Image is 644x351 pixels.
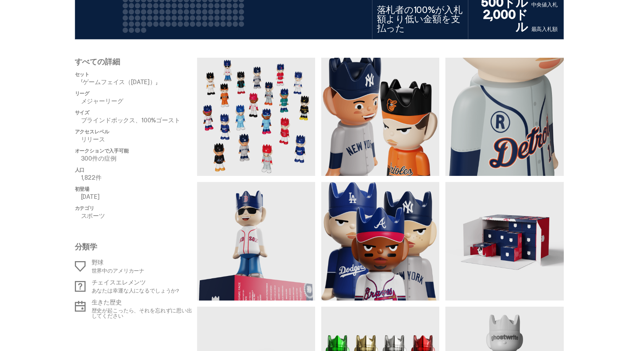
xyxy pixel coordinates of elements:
[445,182,563,300] img: メディアギャラリー画像
[75,167,85,173] font: 人口
[197,182,315,300] img: メディアギャラリー画像
[445,58,563,176] img: メディアギャラリー画像
[92,307,192,319] font: 歴史が起こったら、それを忘れずに思い出してください
[81,154,117,162] font: 300件の症例
[75,148,129,154] font: オークションで入手可能
[81,78,157,86] font: 「ゲームフェイス（[DATE]）」
[75,186,90,192] font: 初登場
[92,267,145,274] font: 世界中のアメリカーナ
[197,58,315,176] img: メディアギャラリー画像
[81,97,123,105] font: メジャーリーグ
[92,287,180,294] font: あなたは幸運な人になるでしょうか?
[81,193,100,201] font: [DATE]
[321,182,439,300] img: メディアギャラリー画像
[75,128,109,135] font: アクセスレベル
[75,71,90,78] font: セット
[321,58,439,176] img: メディアギャラリー画像
[75,205,94,211] font: カテゴリ
[483,6,528,35] font: 2,000ドル
[531,26,558,32] font: 最高入札額
[75,109,90,116] font: サイズ
[92,298,122,306] font: 生きた歴史
[377,4,463,34] font: 落札者の100%が入札額より低い金額を支払った
[75,57,120,67] font: すべての詳細
[92,278,146,286] font: チェイスエレメンツ
[75,242,97,252] font: 分類学
[531,1,558,8] font: 中央値入札
[81,212,105,220] font: スポーツ
[75,90,90,97] font: リーグ
[92,258,104,266] font: 野球
[81,135,105,143] font: リリース
[81,174,102,182] font: 1,822件
[81,116,180,124] font: ブラインドボックス、100%ゴースト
